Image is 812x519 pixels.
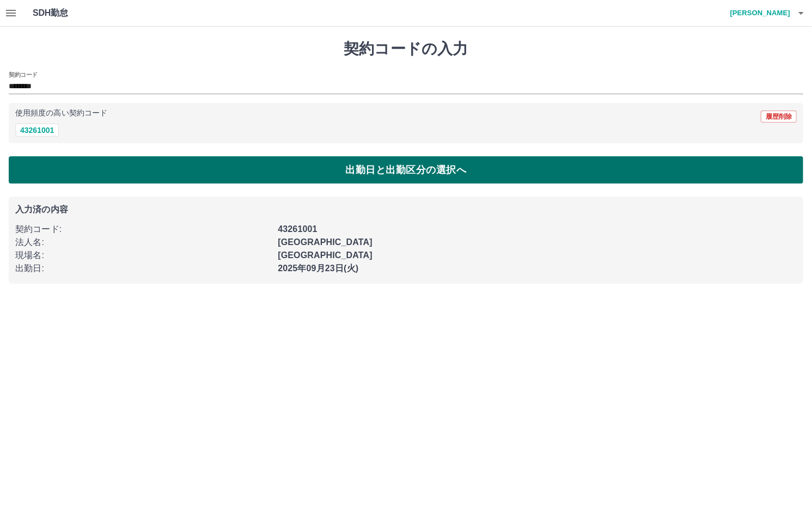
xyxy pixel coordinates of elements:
[9,156,803,184] button: 出勤日と出勤区分の選択へ
[278,224,317,234] b: 43261001
[15,262,271,275] p: 出勤日 :
[15,109,107,117] p: 使用頻度の高い契約コード
[15,124,59,137] button: 43261001
[15,249,271,262] p: 現場名 :
[278,264,358,273] b: 2025年09月23日(火)
[278,237,373,247] b: [GEOGRAPHIC_DATA]
[278,251,373,260] b: [GEOGRAPHIC_DATA]
[15,205,797,214] p: 入力済の内容
[9,70,38,79] h2: 契約コード
[15,223,271,236] p: 契約コード :
[15,236,271,249] p: 法人名 :
[761,111,797,123] button: 履歴削除
[9,40,803,58] h1: 契約コードの入力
